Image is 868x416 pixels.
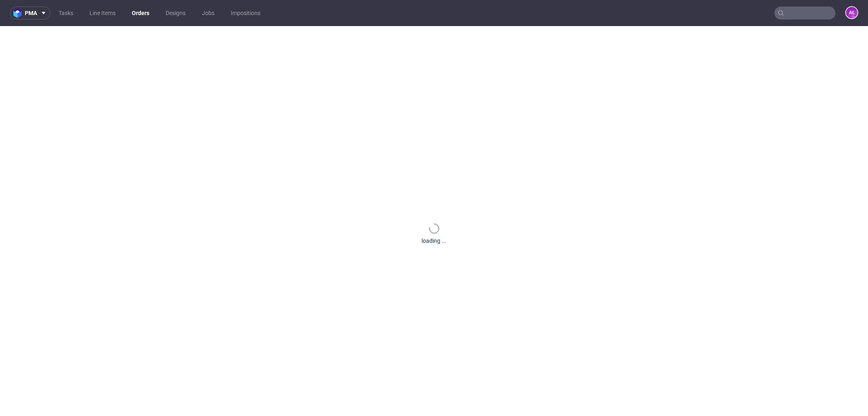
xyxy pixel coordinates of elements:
a: Impositions [226,7,265,20]
figcaption: AŁ [846,7,857,18]
span: pma [25,10,37,16]
a: Jobs [197,7,219,20]
img: logo [13,9,25,18]
a: Line Items [85,7,120,20]
a: Designs [161,7,190,20]
a: Orders [127,7,154,20]
button: pma [10,7,50,20]
div: loading ... [422,237,446,245]
a: Tasks [54,7,78,20]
